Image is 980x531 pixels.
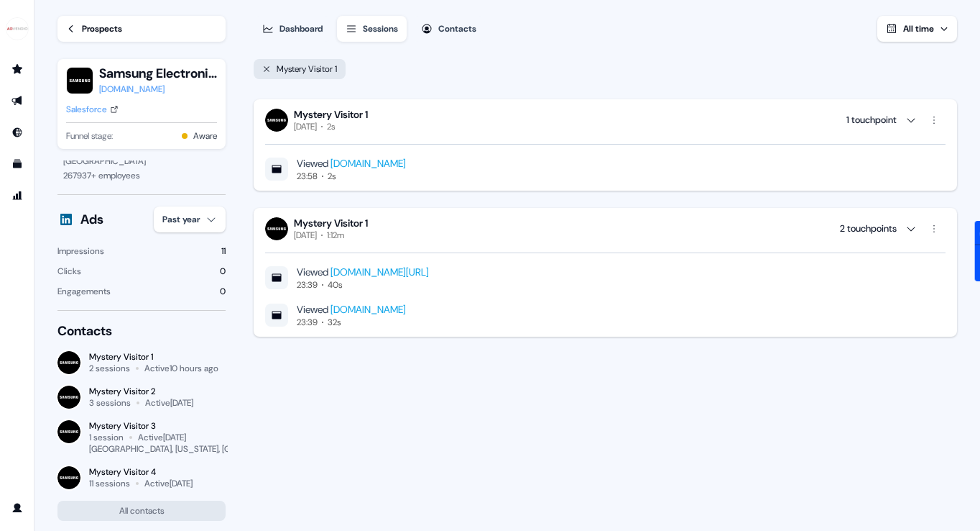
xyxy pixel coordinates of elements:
a: [DOMAIN_NAME][URL] [330,265,429,278]
div: Impressions [57,244,104,258]
div: 2 touchpoints [840,222,897,236]
div: Mystery Visitor 1[DATE]1:12m 2 touchpoints [265,241,946,328]
div: [DATE] [294,121,317,132]
div: Clicks [57,264,81,278]
div: Contacts [57,322,226,340]
div: Salesforce [66,102,107,117]
div: Mystery Visitor 4 [89,466,193,478]
span: Funnel stage: [66,129,113,143]
div: 11 sessions [89,478,130,489]
div: [GEOGRAPHIC_DATA], [US_STATE], [GEOGRAPHIC_DATA] [89,443,305,455]
button: Mystery Visitor 1[DATE]1:12m 2 touchpoints [265,217,946,241]
div: Mystery Visitor 1[DATE]2s 1 touchpoint [265,132,946,182]
div: Dashboard [279,22,323,36]
div: [DATE] [294,230,317,241]
button: Mystery Visitor 1[DATE]2s 1 touchpoint [265,108,946,132]
div: Viewed [297,302,406,317]
div: 23:39 [297,279,318,291]
div: 1 touchpoint [846,113,897,127]
div: 23:58 [297,171,318,182]
div: Viewed [297,156,406,171]
div: Active [DATE] [138,432,186,443]
div: Mystery Visitor 1 [277,62,337,76]
button: Samsung Electronics [99,65,217,82]
div: Mystery Visitor 2 [89,386,193,397]
div: 1:12m [327,230,344,241]
div: Viewed [297,265,429,279]
div: Contacts [438,22,476,36]
button: Sessions [337,16,407,42]
a: Go to Inbound [6,121,29,144]
div: 267937 + employees [63,168,220,183]
div: 1 session [89,432,124,443]
div: Mystery Visitor 1 [294,108,368,121]
a: Go to prospects [6,58,29,81]
div: [GEOGRAPHIC_DATA] [63,154,220,168]
div: Mystery Visitor 1 [294,217,368,230]
div: 0 [220,264,226,278]
button: Past year [154,206,226,232]
a: [DOMAIN_NAME] [99,82,217,96]
div: Sessions [363,22,398,36]
div: 23:39 [297,317,318,328]
div: Active [DATE] [144,478,193,489]
a: Salesforce [66,102,119,117]
div: Mystery Visitor 1 [89,351,218,363]
div: Active 10 hours ago [144,363,218,374]
div: 40s [328,279,342,291]
div: Prospects [82,22,122,36]
div: Mystery Visitor 3 [89,420,226,432]
span: All time [903,23,934,35]
a: Go to profile [6,496,29,519]
div: 11 [221,244,226,258]
button: Contacts [412,16,485,42]
div: 2s [328,171,336,182]
button: All time [877,16,957,42]
a: Go to attribution [6,184,29,207]
button: All contacts [57,501,226,521]
div: 0 [220,284,226,299]
button: Dashboard [254,16,331,42]
a: Go to outbound experience [6,89,29,112]
a: Prospects [57,16,226,42]
div: 32s [328,317,341,328]
div: 2s [327,121,335,132]
div: Ads [80,211,103,228]
div: 2 sessions [89,363,130,374]
a: [DOMAIN_NAME] [330,303,406,316]
div: Engagements [57,284,111,299]
div: 3 sessions [89,397,131,409]
a: [DOMAIN_NAME] [330,157,406,170]
div: Active [DATE] [145,397,193,409]
button: Aware [193,129,217,143]
a: Go to templates [6,153,29,176]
